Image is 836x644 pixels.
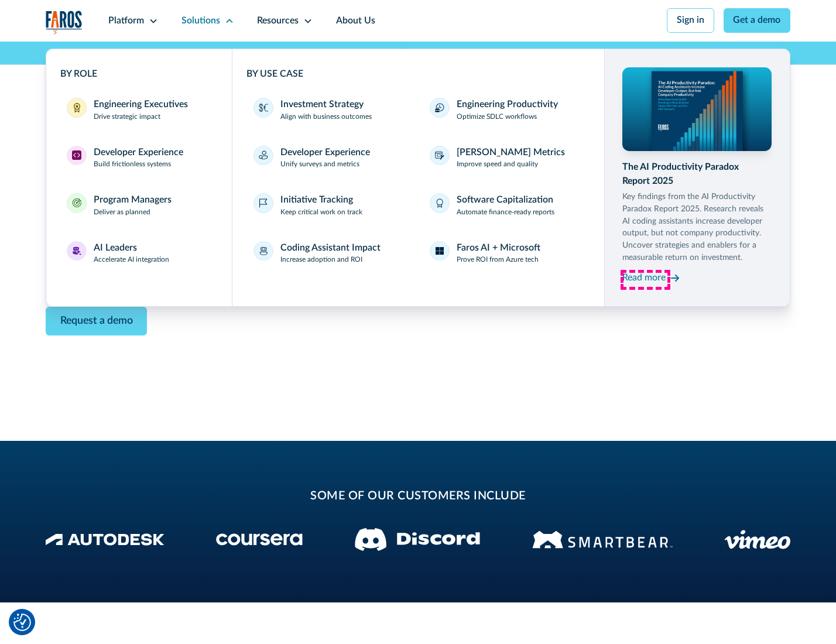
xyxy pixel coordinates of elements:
img: Autodesk Logo [46,533,165,546]
div: Faros AI + Microsoft [457,241,540,255]
p: Deliver as planned [94,207,150,218]
img: Revisit consent button [13,614,31,631]
p: Build frictionless systems [94,159,171,170]
img: Coursera Logo [216,533,303,546]
div: The AI Productivity Paradox Report 2025 [622,160,771,189]
div: Investment Strategy [280,98,364,112]
a: Get a demo [724,8,791,33]
a: Engineering ExecutivesEngineering ExecutivesDrive strategic impact [60,91,218,129]
p: Prove ROI from Azure tech [457,255,539,265]
div: AI Leaders [94,241,137,255]
a: Engineering ProductivityOptimize SDLC workflows [423,91,590,129]
a: [PERSON_NAME] MetricsImprove speed and quality [423,139,590,177]
div: Software Capitalization [457,193,553,207]
a: Investment StrategyAlign with business outcomes [246,91,413,129]
div: Resources [257,14,299,28]
nav: Solutions [46,42,791,307]
div: Coding Assistant Impact [280,241,381,255]
div: Read more [622,271,666,285]
a: The AI Productivity Paradox Report 2025Key findings from the AI Productivity Paradox Report 2025.... [622,67,771,287]
p: Automate finance-ready reports [457,207,554,218]
p: Accelerate AI integration [94,255,169,265]
a: Program ManagersProgram ManagersDeliver as planned [60,186,218,225]
p: Increase adoption and ROI [280,255,362,265]
a: Sign in [667,8,714,33]
div: BY USE CASE [246,67,590,81]
a: Developer ExperienceUnify surveys and metrics [246,139,413,177]
img: Smartbear Logo [532,529,673,550]
a: Developer ExperienceDeveloper ExperienceBuild frictionless systems [60,139,218,177]
a: Faros AI + MicrosoftProve ROI from Azure tech [423,234,590,273]
img: Developer Experience [72,150,81,160]
div: Developer Experience [94,146,183,160]
p: Improve speed and quality [457,159,538,170]
p: Drive strategic impact [94,112,160,122]
a: AI LeadersAI LeadersAccelerate AI integration [60,234,218,273]
p: Key findings from the AI Productivity Paradox Report 2025. Research reveals AI coding assistants ... [622,191,771,264]
img: Discord logo [355,528,480,551]
div: Engineering Productivity [457,98,558,112]
a: Software CapitalizationAutomate finance-ready reports [423,186,590,225]
div: Program Managers [94,193,172,207]
img: Logo of the analytics and reporting company Faros. [46,11,83,35]
img: Program Managers [72,198,81,208]
a: Coding Assistant ImpactIncrease adoption and ROI [246,234,413,273]
h2: some of our customers include [139,488,697,505]
div: Engineering Executives [94,98,188,112]
div: Solutions [181,14,220,28]
img: Engineering Executives [72,103,81,112]
p: Unify surveys and metrics [280,159,359,170]
div: BY ROLE [60,67,218,81]
a: home [46,11,83,35]
img: Vimeo logo [724,530,790,549]
button: Cookie Settings [13,614,31,631]
p: Optimize SDLC workflows [457,112,537,122]
a: Contact Modal [46,307,148,335]
div: [PERSON_NAME] Metrics [457,146,565,160]
div: Platform [108,14,144,28]
div: Initiative Tracking [280,193,353,207]
img: AI Leaders [72,246,81,256]
a: Initiative TrackingKeep critical work on track [246,186,413,225]
div: Developer Experience [280,146,370,160]
p: Align with business outcomes [280,112,372,122]
p: Keep critical work on track [280,207,362,218]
